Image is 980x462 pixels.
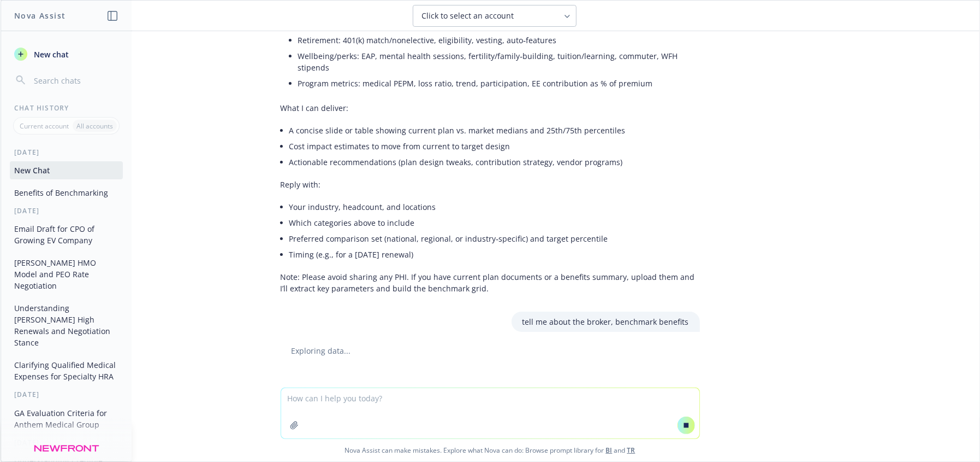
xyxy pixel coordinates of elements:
p: All accounts [76,121,113,131]
span: Nova Assist can make mistakes. Explore what Nova can do: Browse prompt library for and [5,439,975,461]
li: A concise slide or table showing current plan vs. market medians and 25th/75th percentiles [289,122,700,138]
button: [PERSON_NAME] HMO Model and PEO Rate Negotiation [10,254,123,295]
button: New chat [10,44,123,64]
li: Actionable recommendations (plan design tweaks, contribution strategy, vendor programs) [289,154,700,170]
li: Timing (e.g., for a [DATE] renewal) [289,247,700,262]
a: BI [606,446,613,455]
div: [DATE] [1,390,132,399]
p: tell me about the broker, benchmark benefits [522,316,689,328]
button: Understanding [PERSON_NAME] High Renewals and Negotiation Stance [10,299,123,352]
li: Your industry, headcount, and locations [289,199,700,215]
li: Wellbeing/perks: EAP, mental health sessions, fertility/family‑building, tuition/learning, commut... [298,48,700,75]
div: Chat History [1,103,132,113]
li: Program metrics: medical PEPM, loss ratio, trend, participation, EE contribution as % of premium [298,75,700,91]
button: Click to select an account [413,5,577,27]
span: New chat [32,49,69,60]
li: Cost impact estimates to move from current to target design [289,138,700,154]
p: What I can deliver: [281,102,700,114]
button: New Chat [10,161,123,179]
div: [DATE] [1,438,132,447]
p: Reply with: [281,179,700,190]
button: Clarifying Qualified Medical Expenses for Specialty HRA [10,356,123,385]
button: Benefits of Benchmarking [10,184,123,202]
button: GA Evaluation Criteria for Anthem Medical Group [10,404,123,434]
div: Exploring data... [281,345,700,356]
div: [DATE] [1,148,132,157]
span: Click to select an account [422,10,514,21]
input: Search chats [32,73,118,88]
p: Note: Please avoid sharing any PHI. If you have current plan documents or a benefits summary, upl... [281,271,700,294]
li: Which categories above to include [289,215,700,231]
div: [DATE] [1,206,132,215]
li: Preferred comparison set (national, regional, or industry‑specific) and target percentile [289,231,700,247]
p: Current account [20,121,69,131]
button: Email Draft for CPO of Growing EV Company [10,220,123,249]
li: Retirement: 401(k) match/nonelective, eligibility, vesting, auto‑features [298,32,700,48]
a: TR [627,446,635,455]
h1: Nova Assist [14,10,66,21]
